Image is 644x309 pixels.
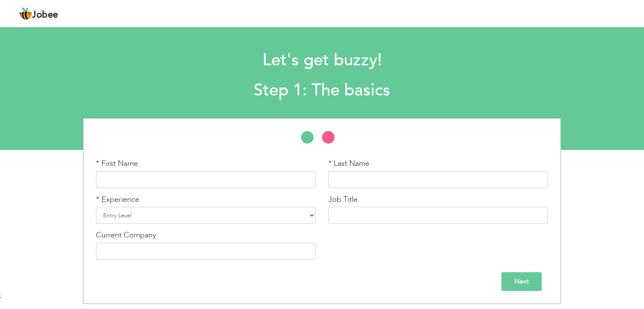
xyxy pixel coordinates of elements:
[501,272,542,291] input: Next
[96,230,156,241] label: Current Company
[87,80,557,101] h2: Step 1: The basics
[96,158,138,169] label: * First Name
[19,7,32,21] img: jobee.io
[328,158,369,169] label: * Last Name
[328,194,358,205] label: Job Title
[87,49,557,71] h1: Let's get buzzy!
[32,10,58,20] span: Jobee
[96,194,139,205] label: * Experience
